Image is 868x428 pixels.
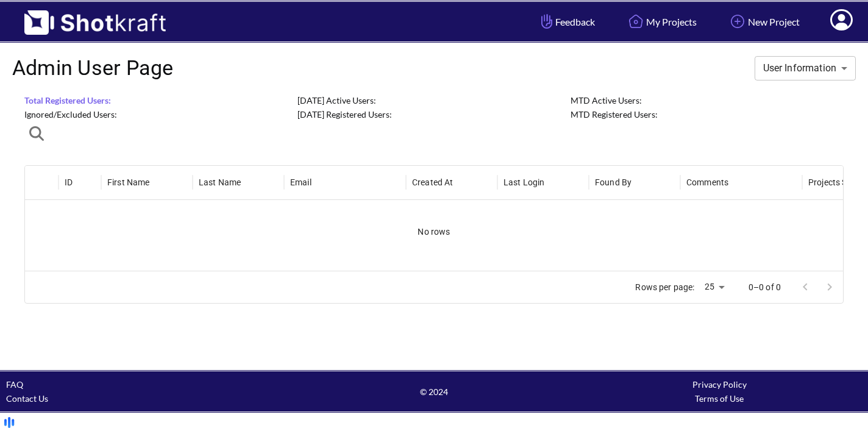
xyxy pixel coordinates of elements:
span: MTD Active Users: [571,95,642,105]
div: First Name [107,177,150,187]
p: 0–0 of 0 [749,281,781,293]
div: Last Login [503,177,545,187]
h4: Admin User Page [12,55,174,81]
div: User Information [755,56,856,80]
div: Email [290,177,311,187]
p: Rows per page: [635,281,694,293]
div: Projects Started [808,177,859,187]
div: 25 [700,278,729,296]
img: Hand Icon [538,11,555,32]
span: Feedback [538,15,595,29]
div: Comments [686,177,728,187]
div: ID [65,177,73,187]
a: Contact Us [6,393,48,404]
img: Home Icon [625,11,646,32]
div: Created At [412,177,454,187]
div: Last Name [199,177,241,187]
div: No rows [25,200,843,263]
a: New Project [718,5,809,38]
img: Add Icon [727,11,748,32]
div: Terms of Use [577,391,862,405]
span: [DATE] Registered Users: [297,109,392,119]
div: Found By [595,177,631,187]
span: [DATE] Active Users: [297,95,376,105]
span: MTD Registered Users: [571,109,658,119]
span: Total Registered Users: [24,95,111,105]
a: FAQ [6,379,23,390]
a: My Projects [616,5,706,38]
span: Ignored/Excluded Users: [24,109,117,119]
span: © 2024 [291,385,577,399]
div: Privacy Policy [577,377,862,391]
